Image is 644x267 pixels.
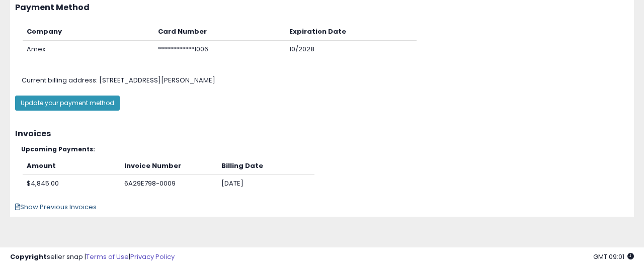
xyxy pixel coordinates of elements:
td: Amex [23,41,154,58]
td: $4,845.00 [23,175,120,193]
th: Billing Date [217,157,314,175]
th: Amount [23,157,120,175]
td: [DATE] [217,175,314,193]
h3: Invoices [15,129,629,138]
th: Expiration Date [285,23,417,41]
h5: Upcoming Payments: [21,146,629,152]
h3: Payment Method [15,3,629,12]
span: 2025-08-15 09:01 GMT [593,252,634,261]
a: Privacy Policy [130,252,175,261]
div: seller snap | | [10,252,175,262]
button: Update your payment method [15,96,120,111]
th: Card Number [154,23,285,41]
th: Invoice Number [120,157,217,175]
strong: Copyright [10,252,47,261]
td: 10/2028 [285,41,417,58]
span: Current billing address: [22,75,98,85]
th: Company [23,23,154,41]
span: Show Previous Invoices [15,202,97,212]
td: 6A29E798-0009 [120,175,217,193]
div: [STREET_ADDRESS][PERSON_NAME] [14,76,643,85]
a: Terms of Use [86,252,129,261]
